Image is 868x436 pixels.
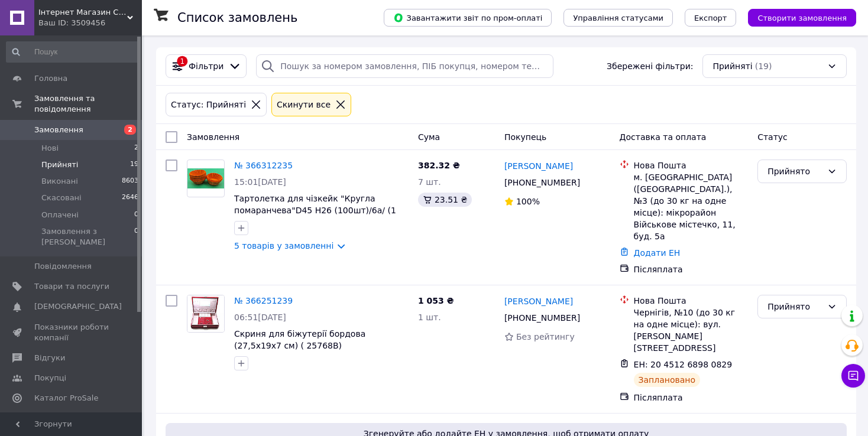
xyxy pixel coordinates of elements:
span: Покупець [504,132,546,142]
span: Фільтри [189,60,224,72]
span: 382.32 ₴ [418,161,460,170]
button: Управління статусами [563,9,673,27]
span: Прийняті [41,160,78,170]
span: Показники роботи компанії [34,322,109,343]
span: Товари та послуги [34,281,109,292]
a: № 366312235 [234,161,293,170]
div: Післяплата [634,392,749,404]
span: Інтернет Магазин Світ Подарунків [38,7,127,18]
div: Нова Пошта [634,160,749,171]
span: Повідомлення [34,261,92,272]
input: Пошук [6,41,140,63]
span: Каталог ProSale [34,393,98,404]
div: Статус: Прийняті [169,98,248,111]
button: Експорт [685,9,737,27]
span: Експорт [694,14,727,22]
a: Створити замовлення [736,12,856,22]
span: Без рейтингу [516,332,575,341]
span: Доставка та оплата [620,132,707,142]
span: 19 [130,160,138,170]
span: Управління статусами [573,14,663,22]
span: 0 [134,210,138,220]
span: 1 шт. [418,313,441,322]
div: [PHONE_NUMBER] [502,310,582,326]
a: [PERSON_NAME] [504,295,573,307]
a: Фото товару [187,295,225,333]
img: Фото товару [187,168,224,188]
div: 23.51 ₴ [418,193,472,207]
h1: Список замовлень [177,11,297,25]
span: 2646 [122,193,138,203]
input: Пошук за номером замовлення, ПІБ покупця, номером телефону, Email, номером накладної [256,54,553,78]
span: Скасовані [41,193,82,203]
div: Ваш ID: 3509456 [38,18,142,28]
span: Статус [757,132,788,142]
span: 7 шт. [418,177,441,187]
span: 2 [124,125,136,135]
button: Чат з покупцем [841,364,865,388]
span: 15:01[DATE] [234,177,286,187]
span: Нові [41,143,59,154]
div: Прийнято [767,300,822,313]
a: Тартолетка для чізкейк "Кругла помаранчева"D45 H26 (100шт)/6а/ (1 уп.) [234,194,396,227]
a: № 366251239 [234,296,293,305]
span: Замовлення та повідомлення [34,93,142,115]
span: Замовлення з [PERSON_NAME] [41,226,134,248]
div: Прийнято [767,165,822,178]
span: 0 [134,226,138,248]
span: Прийняті [712,60,752,72]
span: Виконані [41,176,78,187]
span: Покупці [34,373,66,383]
div: Нова Пошта [634,295,749,307]
span: 100% [516,197,540,206]
span: Оплачені [41,210,79,220]
span: 1 053 ₴ [418,296,454,305]
a: [PERSON_NAME] [504,160,573,172]
span: Cума [418,132,440,142]
span: 06:51[DATE] [234,313,286,322]
div: Чернігів, №10 (до 30 кг на одне місце): вул. [PERSON_NAME][STREET_ADDRESS] [634,307,749,354]
span: Замовлення [34,125,83,135]
span: Створити замовлення [757,14,847,22]
a: 5 товарів у замовленні [234,241,333,250]
div: Cкинути все [274,98,333,111]
a: Фото товару [187,160,225,197]
button: Створити замовлення [748,9,856,27]
span: (19) [755,61,772,71]
button: Завантажити звіт по пром-оплаті [384,9,552,27]
a: Додати ЕН [634,248,681,258]
span: Завантажити звіт по пром-оплаті [393,12,542,23]
div: Заплановано [634,373,701,387]
span: ЕН: 20 4512 6898 0829 [634,360,733,369]
span: Головна [34,73,67,84]
div: Післяплата [634,263,749,275]
a: Скриня для біжутерії бордова (27,5х19х7 см) ( 25768B) [234,329,365,350]
div: м. [GEOGRAPHIC_DATA] ([GEOGRAPHIC_DATA].), №3 (до 30 кг на одне місце): мікрорайон Військове міст... [634,171,749,242]
img: Фото товару [187,295,224,332]
span: 2 [134,143,138,154]
span: Замовлення [187,132,239,142]
div: [PHONE_NUMBER] [502,174,582,191]
span: [DEMOGRAPHIC_DATA] [34,301,122,312]
span: Збережені фільтри: [607,60,693,72]
span: Відгуки [34,353,65,363]
span: 8603 [122,176,138,187]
